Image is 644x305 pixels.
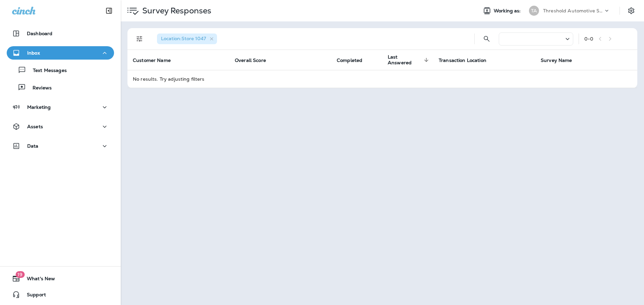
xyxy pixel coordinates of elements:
[27,124,43,129] p: Assets
[27,50,40,56] p: Inbox
[26,68,67,74] p: Text Messages
[543,8,603,13] p: Threshold Automotive Service dba Grease Monkey
[133,57,179,63] span: Customer Name
[161,35,206,42] span: Location : Store 1047
[27,31,52,36] p: Dashboard
[7,63,114,77] button: Text Messages
[494,8,522,14] span: Working as:
[100,4,118,17] button: Collapse Sidebar
[15,271,24,278] span: 19
[439,58,486,63] span: Transaction Location
[7,288,114,301] button: Support
[26,85,52,91] p: Reviews
[235,57,275,63] span: Overall Score
[140,6,211,16] p: Survey Responses
[7,46,114,60] button: Inbox
[625,5,637,17] button: Settings
[7,272,114,285] button: 19What's New
[337,57,371,63] span: Completed
[7,100,114,114] button: Marketing
[133,58,171,63] span: Customer Name
[480,32,493,46] button: Search Survey Responses
[7,139,114,153] button: Data
[541,58,572,63] span: Survey Name
[127,70,637,88] td: No results. Try adjusting filters
[337,58,362,63] span: Completed
[20,292,46,300] span: Support
[439,57,495,63] span: Transaction Location
[20,276,55,284] span: What's New
[7,27,114,40] button: Dashboard
[133,32,146,46] button: Filters
[529,6,539,16] div: TA
[235,58,266,63] span: Overall Score
[541,57,581,63] span: Survey Name
[7,80,114,94] button: Reviews
[388,54,422,66] span: Last Answered
[157,33,217,44] div: Location:Store 1047
[27,104,51,110] p: Marketing
[584,36,593,42] div: 0 - 0
[7,120,114,133] button: Assets
[27,143,39,149] p: Data
[388,54,431,66] span: Last Answered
